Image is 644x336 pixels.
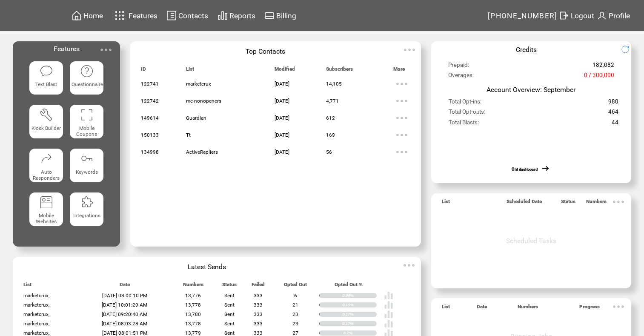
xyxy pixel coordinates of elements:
span: Profile [609,11,630,20]
img: ellypsis.svg [393,109,410,126]
a: Mobile Websites [29,192,63,230]
span: 333 [254,293,263,299]
span: Text Blast [35,81,57,87]
span: Home [83,11,103,20]
span: Guardian [186,115,206,121]
a: Billing [263,9,298,22]
span: [DATE] 08:01:51 PM [102,330,147,336]
img: exit.svg [559,10,569,21]
span: [DATE] [275,98,289,104]
img: ellypsis.svg [401,257,418,274]
span: 13,779 [185,330,201,336]
span: Tt [186,132,191,138]
span: Total Opt-outs: [449,109,485,119]
span: Overages: [448,72,474,82]
span: Sent [224,321,235,327]
span: Integrations [73,213,100,218]
span: Status [561,198,575,208]
span: Subscribers [326,66,353,76]
span: Mobile Coupons [76,125,97,137]
span: Keywords [76,169,98,175]
span: Numbers [183,281,203,291]
span: Questionnaire [72,81,103,87]
img: ellypsis.svg [401,41,418,58]
span: Auto Responders [33,169,60,181]
span: 464 [608,109,618,119]
span: Sent [224,311,235,317]
span: Kiosk Builder [31,125,61,131]
span: marketcrux, [23,321,49,327]
span: Progress [579,304,600,313]
img: ellypsis.svg [393,144,410,161]
span: 333 [254,302,263,308]
img: ellypsis.svg [610,298,627,315]
span: [DATE] [275,132,289,138]
span: 333 [254,321,263,327]
span: Date [477,304,487,313]
span: 0 / 300,000 [584,72,614,82]
img: profile.svg [597,10,607,21]
span: 56 [326,149,332,155]
span: marketcrux [186,81,211,87]
a: Kiosk Builder [29,105,63,142]
a: Features [111,7,159,24]
span: List [442,304,450,313]
span: 333 [254,330,263,336]
span: [DATE] 08:03:28 AM [102,321,147,327]
span: Billing [276,11,296,20]
span: Latest Sends [188,263,226,271]
a: Old dashboard [512,167,538,172]
a: Keywords [70,149,103,186]
span: mc-nonopeners [186,98,221,104]
img: poll%20-%20white.svg [384,300,393,310]
a: Integrations [70,192,103,230]
span: 150133 [141,132,159,138]
span: 6 [294,293,297,299]
a: Profile [595,9,631,22]
span: 134998 [141,149,159,155]
img: mobile-websites.svg [40,195,53,209]
span: Opted Out [284,281,307,291]
div: 0.15% [342,302,377,307]
span: Failed [252,281,265,291]
span: Reports [229,11,255,20]
span: ID [141,66,146,76]
span: 44 [612,119,618,129]
span: Modified [275,66,295,76]
span: 21 [292,302,298,308]
img: ellypsis.svg [610,193,627,210]
span: marketcrux, [23,293,49,299]
span: marketcrux, [23,311,49,317]
img: contacts.svg [166,10,177,21]
span: 122742 [141,98,159,104]
span: Features [54,45,80,53]
img: ellypsis.svg [97,41,114,58]
span: 27 [292,330,298,336]
span: Total Opt-ins: [449,98,481,109]
img: ellypsis.svg [393,92,410,109]
span: 333 [254,311,263,317]
span: Top Contacts [246,47,285,55]
span: Scheduled Date [507,198,542,208]
img: keywords.svg [80,152,94,165]
span: Features [129,11,157,20]
span: 980 [608,98,618,109]
a: Contacts [165,9,209,22]
a: Reports [216,9,257,22]
img: chart.svg [218,10,228,21]
span: 13,778 [185,302,201,308]
div: 0.17% [342,312,377,317]
span: Logout [571,11,594,20]
div: 0.04% [342,293,377,298]
img: ellypsis.svg [393,75,410,92]
span: List [23,281,31,291]
img: text-blast.svg [40,64,53,78]
a: Logout [558,9,595,22]
span: [DATE] [275,115,289,121]
span: Contacts [178,11,208,20]
span: [DATE] [275,81,289,87]
img: coupons.svg [80,108,94,121]
a: Auto Responders [29,149,63,186]
a: Home [70,9,104,22]
span: Scheduled Tasks [506,237,556,245]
